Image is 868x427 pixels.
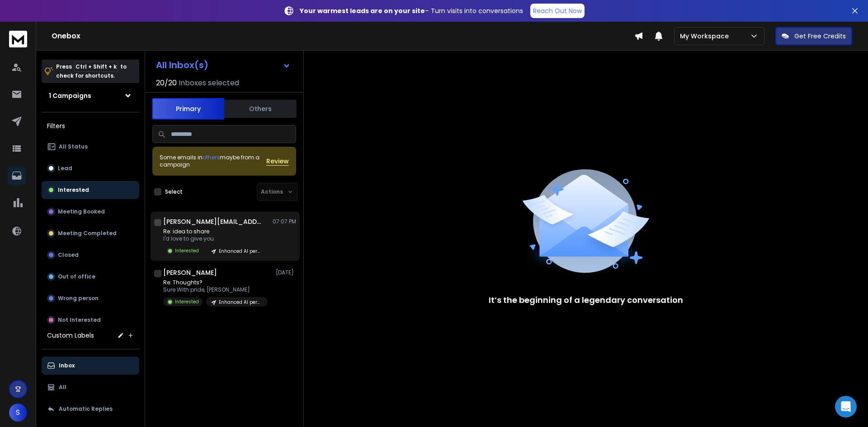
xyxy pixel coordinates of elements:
p: Enhanced AI personalization [219,299,262,306]
p: Meeting Completed [58,230,117,237]
p: Re: idea to share [163,228,268,235]
button: Get Free Credits [775,27,852,45]
p: All [59,384,66,391]
p: It’s the beginning of a legendary conversation [489,294,683,306]
button: Others [224,99,297,119]
p: 07:07 PM [273,218,296,225]
button: Closed [42,246,139,264]
button: S [9,404,27,422]
h3: Inboxes selected [179,78,239,88]
p: All Status [59,143,88,150]
p: Not Interested [58,316,101,324]
p: Meeting Booked [58,208,105,215]
div: Open Intercom Messenger [835,396,857,418]
button: All Inbox(s) [149,56,298,74]
h3: Filters [42,120,139,132]
p: Reach Out Now [533,6,582,15]
button: Review [266,157,289,166]
p: Interested [175,298,199,305]
p: – Turn visits into conversations [300,6,523,15]
button: 1 Campaigns [42,87,139,105]
button: Interested [42,181,139,199]
p: Interested [175,247,199,254]
p: Get Free Credits [794,32,846,41]
p: Inbox [59,362,75,369]
strong: Your warmest leads are on your site [300,6,425,15]
span: others [203,153,220,161]
h1: Onebox [52,31,634,42]
button: Wrong person [42,289,139,307]
p: Closed [58,251,79,259]
p: [DATE] [276,269,296,276]
h3: Custom Labels [47,331,94,340]
p: Press to check for shortcuts. [56,62,127,80]
h1: 1 Campaigns [49,91,91,100]
p: Lead [58,165,72,172]
button: Automatic Replies [42,400,139,418]
button: All Status [42,138,139,156]
h1: [PERSON_NAME] [163,268,217,277]
p: Re: Thoughts? [163,279,268,286]
p: Interested [58,186,89,194]
button: Primary [152,98,224,120]
button: Meeting Booked [42,203,139,221]
p: Enhanced AI personalization [219,248,262,255]
button: All [42,378,139,396]
button: Lead [42,159,139,177]
button: Inbox [42,357,139,375]
p: Wrong person [58,295,99,302]
button: Meeting Completed [42,224,139,242]
p: My Workspace [680,32,732,41]
button: Out of office [42,268,139,286]
p: Out of office [58,273,95,280]
span: Ctrl + Shift + k [74,61,118,72]
p: Sure With pride, [PERSON_NAME] [163,286,268,293]
h1: All Inbox(s) [156,60,208,70]
a: Reach Out Now [530,4,585,18]
img: logo [9,31,27,47]
p: Automatic Replies [59,405,113,413]
div: Some emails in maybe from a campaign [160,154,266,168]
h1: [PERSON_NAME][EMAIL_ADDRESS][DOMAIN_NAME] [163,217,263,226]
span: 20 / 20 [156,78,177,88]
button: Not Interested [42,311,139,329]
label: Select [165,188,183,195]
p: I'd love to give you [163,235,268,242]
